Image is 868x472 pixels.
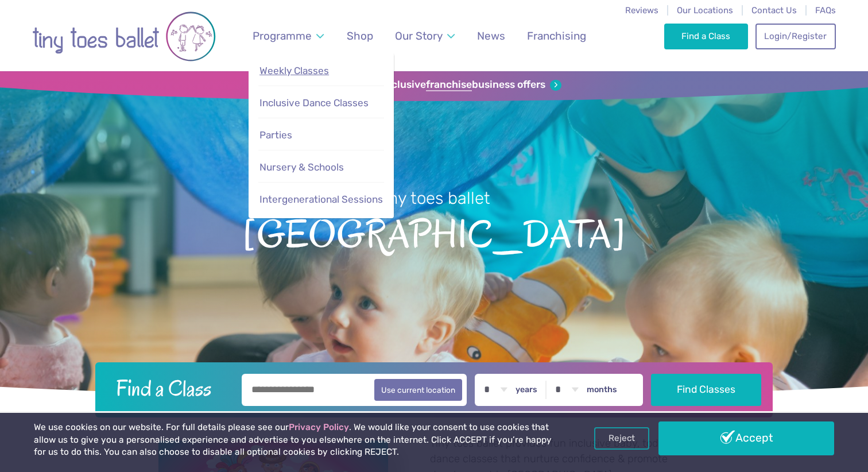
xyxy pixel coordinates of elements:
[34,421,554,459] p: We use cookies on our website. For full details please see our . We would like your consent to us...
[651,374,762,406] button: Find Classes
[522,22,592,49] a: Franchising
[516,385,537,395] label: years
[259,97,369,109] span: Inclusive Dance Classes
[259,129,292,141] span: Parties
[347,29,373,42] span: Shop
[258,187,383,212] a: Intergenerational Sessions
[527,29,586,42] span: Franchising
[20,210,848,256] span: [GEOGRAPHIC_DATA]
[258,59,383,83] a: Weekly Classes
[390,22,460,49] a: Our Story
[342,22,379,49] a: Shop
[259,161,344,173] span: Nursery & Schools
[258,91,383,115] a: Inclusive Dance Classes
[677,5,733,16] a: Our Locations
[587,385,617,395] label: months
[374,379,462,401] button: Use current location
[289,422,349,432] a: Privacy Policy
[625,5,658,16] a: Reviews
[259,65,329,76] span: Weekly Classes
[378,188,490,208] small: tiny toes ballet
[755,24,836,49] a: Login/Register
[247,22,330,49] a: Programme
[32,7,216,65] img: tiny toes ballet
[658,421,834,455] a: Accept
[307,79,561,91] a: Sign up for our exclusivefranchisebusiness offers
[395,29,443,42] span: Our Story
[751,5,797,16] a: Contact Us
[664,24,749,49] a: Find a Class
[594,427,649,449] a: Reject
[477,29,505,42] span: News
[259,194,383,205] span: Intergenerational Sessions
[253,29,312,42] span: Programme
[258,123,383,148] a: Parties
[107,374,234,403] h2: Find a Class
[258,155,383,180] a: Nursery & Schools
[815,5,836,16] a: FAQs
[426,79,472,91] strong: franchise
[471,22,510,49] a: News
